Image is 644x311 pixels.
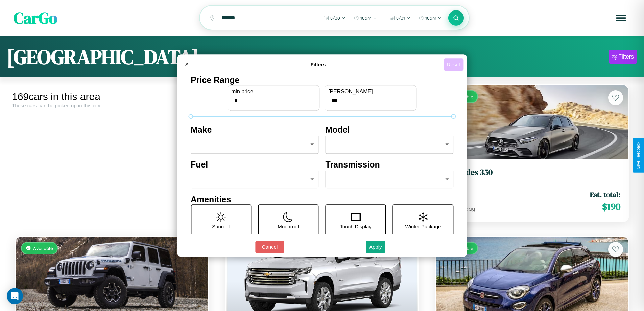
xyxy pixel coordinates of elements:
[415,13,445,23] button: 10am
[461,205,475,212] span: / day
[350,13,380,23] button: 10am
[12,91,212,103] div: 169 cars in this area
[231,89,316,95] label: min price
[330,15,340,21] span: 8 / 30
[636,142,641,169] div: Give Feedback
[193,62,444,67] h4: Filters
[425,15,436,21] span: 10am
[396,15,405,21] span: 8 / 31
[33,245,53,251] span: Available
[7,288,23,304] div: Open Intercom Messenger
[590,190,620,199] span: Est. total:
[602,200,620,214] span: $ 190
[366,241,385,253] button: Apply
[328,89,413,95] label: [PERSON_NAME]
[609,50,637,64] button: Filters
[386,13,414,23] button: 8/31
[321,93,323,102] p: -
[340,222,371,231] p: Touch Display
[444,168,620,177] h3: Mercedes 350
[360,15,372,21] span: 10am
[14,7,57,29] span: CarGo
[191,125,319,135] h4: Make
[191,75,453,85] h4: Price Range
[612,8,630,27] button: Open menu
[444,58,463,71] button: Reset
[255,241,284,253] button: Cancel
[444,168,620,184] a: Mercedes 3502022
[618,53,634,60] div: Filters
[278,222,299,231] p: Moonroof
[320,13,349,23] button: 8/30
[326,125,454,135] h4: Model
[191,160,319,170] h4: Fuel
[12,103,212,108] div: These cars can be picked up in this city.
[326,160,454,170] h4: Transmission
[405,222,441,231] p: Winter Package
[212,222,230,231] p: Sunroof
[7,43,199,71] h1: [GEOGRAPHIC_DATA]
[191,195,453,204] h4: Amenities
